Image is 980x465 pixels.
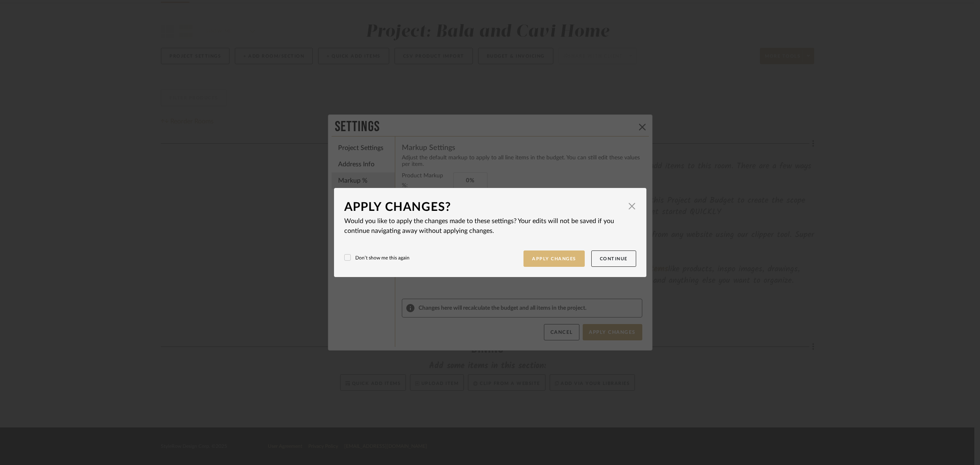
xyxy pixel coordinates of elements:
button: Continue [591,250,636,267]
button: Close [624,198,640,215]
button: Apply Changes [523,250,585,267]
div: Apply Changes? [344,198,624,216]
label: Don’t show me this again [344,254,410,262]
p: Would you like to apply the changes made to these settings? Your edits will not be saved if you c... [344,216,636,236]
